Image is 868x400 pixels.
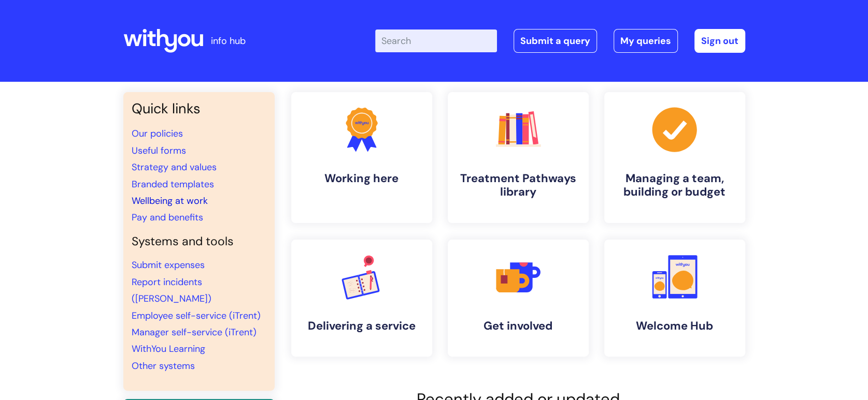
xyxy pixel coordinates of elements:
h4: Systems and tools [132,234,266,249]
a: Submit expenses [132,259,205,271]
a: Strategy and values [132,161,217,173]
h3: Quick links [132,100,266,117]
a: Pay and benefits [132,211,203,224]
h4: Get involved [456,319,580,333]
p: info hub [211,33,246,49]
a: Delivering a service [291,240,432,357]
a: WithYou Learning [132,343,205,355]
a: Managing a team, building or budget [604,92,745,223]
a: My queries [614,29,678,53]
a: Treatment Pathways library [448,92,589,223]
a: Report incidents ([PERSON_NAME]) [132,276,211,305]
a: Sign out [694,29,745,53]
a: Manager self-service (iTrent) [132,326,257,338]
a: Wellbeing at work [132,195,208,207]
h4: Delivering a service [300,319,424,333]
a: Employee self-service (iTrent) [132,309,261,322]
a: Our policies [132,127,183,140]
h4: Managing a team, building or budget [613,172,737,199]
a: Submit a query [514,29,597,53]
h4: Working here [300,172,424,185]
h4: Treatment Pathways library [456,172,580,199]
h4: Welcome Hub [613,319,737,333]
input: Search [375,29,497,52]
a: Other systems [132,360,195,372]
div: | - [375,29,745,53]
a: Working here [291,92,432,223]
a: Welcome Hub [604,240,745,357]
a: Useful forms [132,144,186,157]
a: Get involved [448,240,589,357]
a: Branded templates [132,178,214,190]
